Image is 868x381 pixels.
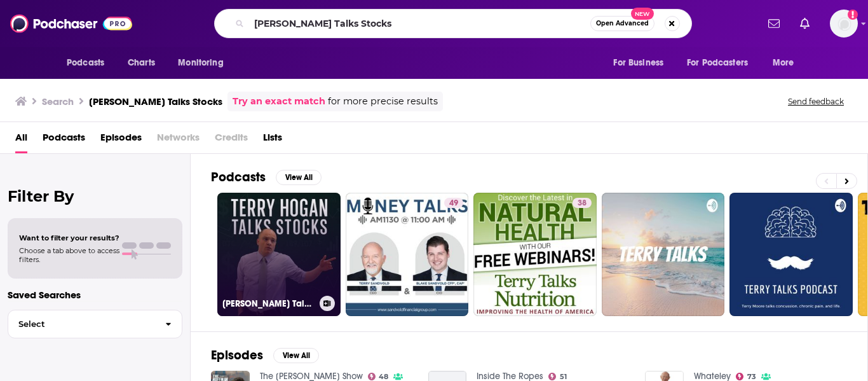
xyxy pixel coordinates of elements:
[8,320,155,328] span: Select
[178,54,223,72] span: Monitoring
[578,197,587,210] span: 38
[211,169,266,185] h2: Podcasts
[830,10,858,38] img: User Profile
[211,169,322,185] a: PodcastsView All
[100,127,142,153] a: Episodes
[631,8,654,20] span: New
[19,246,119,264] span: Choose a tab above to access filters.
[784,96,848,107] button: Send feedback
[214,9,692,38] div: Search podcasts, credits, & more...
[590,16,654,31] button: Open AdvancedNew
[449,197,458,210] span: 49
[67,54,104,72] span: Podcasts
[687,54,748,72] span: For Podcasters
[89,95,222,107] h3: [PERSON_NAME] Talks Stocks
[830,10,858,38] span: Logged in as angelabellBL2024
[368,373,389,380] a: 48
[215,127,248,153] span: Credits
[560,374,567,380] span: 51
[604,51,679,75] button: open menu
[119,51,163,75] a: Charts
[43,127,85,153] a: Podcasts
[128,54,155,72] span: Charts
[222,298,315,309] h3: [PERSON_NAME] Talks Stocks
[830,10,858,38] button: Show profile menu
[217,193,341,316] a: [PERSON_NAME] Talks Stocks
[8,310,182,338] button: Select
[211,347,263,363] h2: Episodes
[211,347,319,363] a: EpisodesView All
[613,54,663,72] span: For Business
[736,373,756,380] a: 73
[157,127,200,153] span: Networks
[679,51,766,75] button: open menu
[8,187,182,205] h2: Filter By
[848,10,858,20] svg: Add a profile image
[273,348,319,363] button: View All
[233,94,325,109] a: Try an exact match
[763,13,785,34] a: Show notifications dropdown
[10,11,132,36] img: Podchaser - Follow, Share and Rate Podcasts
[473,193,597,316] a: 38
[379,374,388,380] span: 48
[573,198,592,208] a: 38
[346,193,469,316] a: 49
[249,13,590,34] input: Search podcasts, credits, & more...
[58,51,121,75] button: open menu
[276,170,322,185] button: View All
[19,233,119,242] span: Want to filter your results?
[444,198,463,208] a: 49
[747,374,756,380] span: 73
[42,95,74,107] h3: Search
[764,51,810,75] button: open menu
[8,289,182,301] p: Saved Searches
[15,127,27,153] a: All
[795,13,815,34] a: Show notifications dropdown
[263,127,282,153] a: Lists
[548,373,567,380] a: 51
[169,51,240,75] button: open menu
[328,94,438,109] span: for more precise results
[773,54,794,72] span: More
[596,20,649,27] span: Open Advanced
